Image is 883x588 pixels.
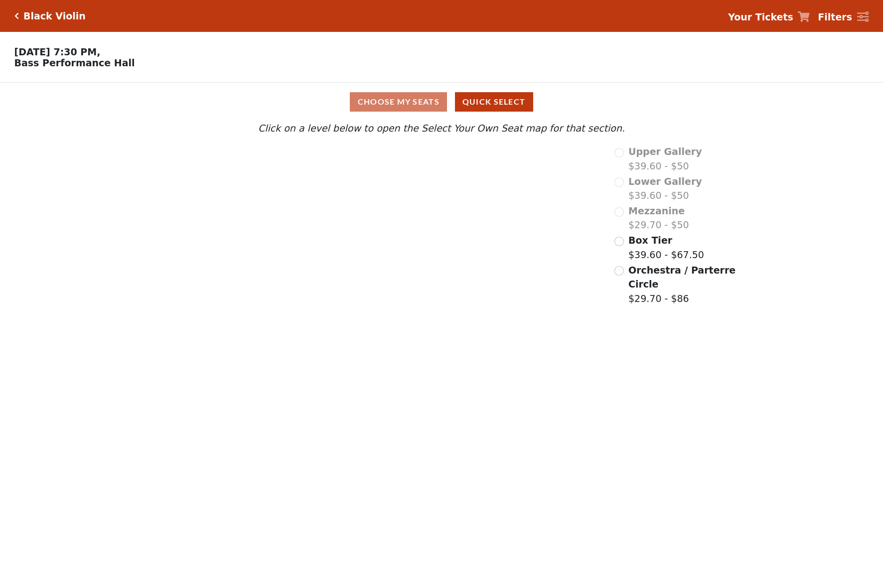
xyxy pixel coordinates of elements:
[628,176,702,187] span: Lower Gallery
[628,235,672,246] span: Box Tier
[14,12,19,19] a: Click here to go back to filters
[628,205,685,216] span: Mezzanine
[628,145,702,173] label: $39.60 - $50
[818,11,852,22] strong: Filters
[203,153,402,201] path: Upper Gallery - Seats Available: 0
[455,92,533,112] button: Quick Select
[628,233,704,262] label: $39.60 - $67.50
[628,146,702,157] span: Upper Gallery
[818,10,869,24] a: Filters
[118,121,766,136] p: Click on a level below to open the Select Your Own Seat map for that section.
[628,174,702,203] label: $39.60 - $50
[728,11,793,22] strong: Your Tickets
[628,204,689,232] label: $29.70 - $50
[628,265,736,290] span: Orchestra / Parterre Circle
[23,10,86,22] h5: Black Violin
[728,10,810,24] a: Your Tickets
[313,319,514,441] path: Orchestra / Parterre Circle - Seats Available: 615
[628,263,737,306] label: $29.70 - $86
